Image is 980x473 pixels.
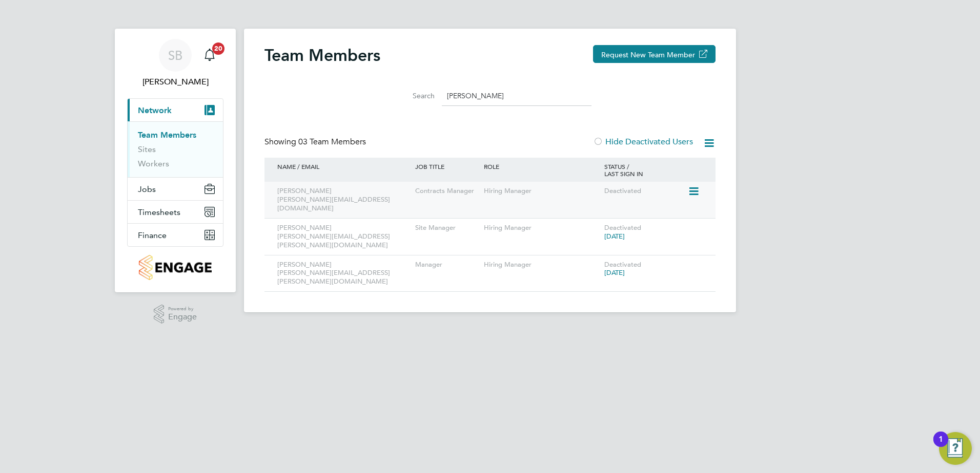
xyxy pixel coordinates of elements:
span: Jobs [138,184,156,194]
div: Deactivated [602,255,705,283]
a: Team Members [138,130,196,140]
div: Hiring Manager [481,255,602,274]
div: 1 [938,439,943,453]
div: ROLE [481,158,602,175]
div: NAME / EMAIL [275,158,413,175]
button: Request New Team Member [593,45,716,63]
span: [DATE] [604,268,625,277]
button: Timesheets [128,201,223,223]
button: Network [128,99,223,121]
div: Deactivated [602,182,688,201]
input: Search for... [442,86,591,106]
nav: Main navigation [115,29,236,292]
button: Finance [128,224,223,246]
div: [PERSON_NAME] [PERSON_NAME][EMAIL_ADDRESS][DOMAIN_NAME] [275,182,413,218]
a: 20 [199,39,220,72]
button: Open Resource Center, 1 new notification [939,432,972,465]
a: Go to home page [127,255,223,280]
span: Samantha Bolshaw [127,76,223,88]
span: Timesheets [138,207,180,217]
div: [PERSON_NAME] [PERSON_NAME][EMAIL_ADDRESS][PERSON_NAME][DOMAIN_NAME] [275,219,413,255]
span: 03 Team Members [298,137,366,147]
span: Powered by [168,305,197,313]
label: Search [389,91,435,100]
span: [DATE] [604,232,625,241]
div: Network [128,121,223,177]
a: Workers [138,159,169,168]
a: Sites [138,144,156,154]
a: SB[PERSON_NAME] [127,39,223,88]
div: Showing [264,137,368,147]
button: Jobs [128,178,223,200]
div: JOB TITLE [413,158,481,175]
span: 20 [212,42,224,55]
span: Network [138,105,172,115]
div: Manager [413,255,481,274]
div: Hiring Manager [481,219,602,238]
div: [PERSON_NAME] [PERSON_NAME][EMAIL_ADDRESS][PERSON_NAME][DOMAIN_NAME] [275,255,413,292]
div: STATUS / LAST SIGN IN [602,158,705,182]
span: Finance [138,230,167,240]
div: Site Manager [413,219,481,238]
a: Powered byEngage [154,305,197,324]
div: Hiring Manager [481,182,602,201]
span: SB [168,49,182,62]
img: countryside-properties-logo-retina.png [139,255,211,280]
div: Deactivated [602,219,705,246]
h2: Team Members [264,45,380,66]
div: Contracts Manager [413,182,481,201]
label: Hide Deactivated Users [593,137,693,147]
span: Engage [168,313,197,321]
